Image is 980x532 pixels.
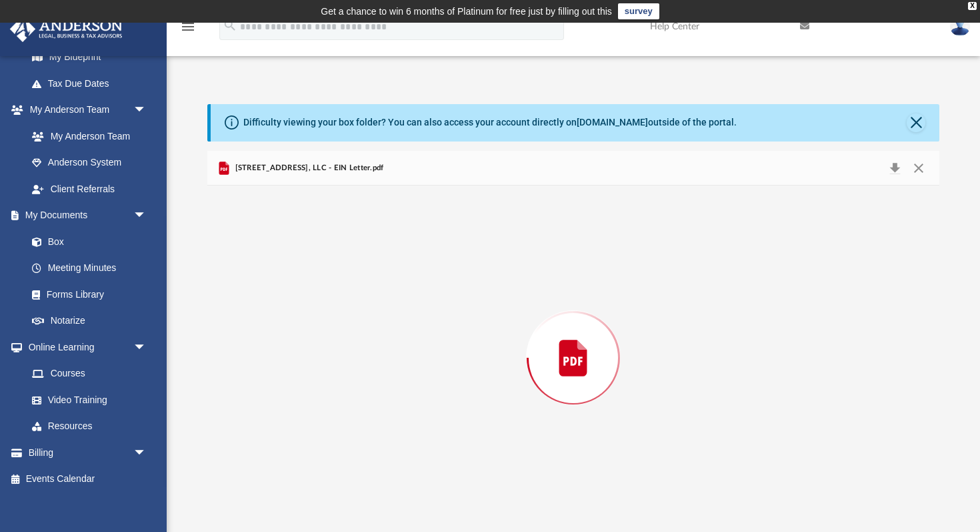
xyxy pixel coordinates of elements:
a: My Documentsarrow_drop_down [9,202,160,229]
a: Online Learningarrow_drop_down [9,334,160,360]
i: menu [180,19,196,35]
a: survey [618,3,659,19]
i: search [223,18,237,33]
a: Billingarrow_drop_down [9,439,167,466]
span: arrow_drop_down [133,334,160,361]
a: Courses [19,360,160,387]
a: My Anderson Teamarrow_drop_down [9,97,160,123]
a: My Blueprint [19,44,160,71]
a: Video Training [19,386,153,413]
button: Close [907,113,925,132]
a: My Anderson Team [19,123,153,150]
div: Difficulty viewing your box folder? You can also access your account directly on outside of the p... [243,115,737,129]
span: arrow_drop_down [133,97,160,124]
a: Client Referrals [19,176,160,202]
a: Box [19,228,153,255]
a: Meeting Minutes [19,255,160,282]
span: arrow_drop_down [133,202,160,230]
a: Anderson System [19,150,160,176]
button: Close [907,159,931,178]
a: Forms Library [19,281,153,308]
span: [STREET_ADDRESS], LLC - EIN Letter.pdf [232,162,383,174]
button: Download [883,159,907,178]
div: Get a chance to win 6 months of Platinum for free just by filling out this [321,3,612,19]
div: Preview [207,151,939,531]
span: arrow_drop_down [133,439,160,467]
a: Tax Due Dates [19,70,167,97]
div: close [968,2,977,10]
a: Notarize [19,308,160,334]
a: Events Calendar [9,466,167,493]
a: menu [180,25,196,35]
a: [DOMAIN_NAME] [577,117,648,127]
a: Resources [19,413,160,440]
img: User Pic [950,17,970,36]
img: Anderson Advisors Platinum Portal [6,16,127,42]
